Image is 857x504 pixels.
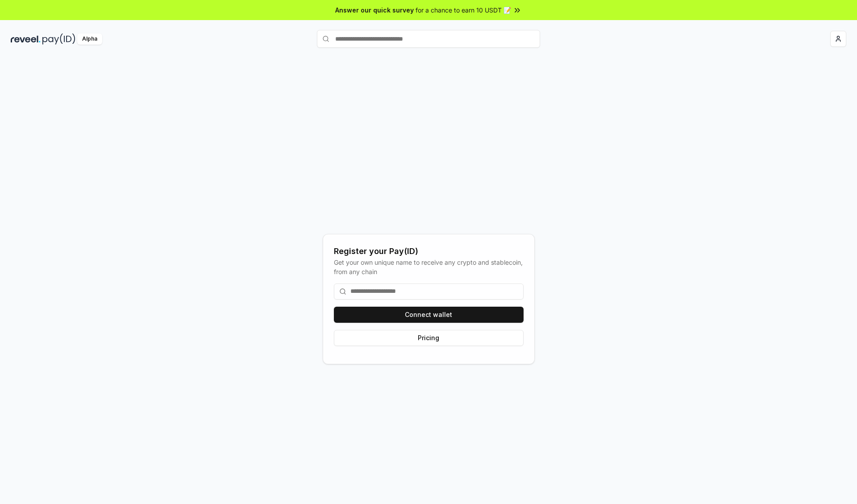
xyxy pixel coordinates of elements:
button: Pricing [334,330,524,346]
img: pay_id [42,33,75,45]
div: Alpha [77,33,102,45]
button: Connect wallet [334,307,524,323]
img: reveel_dark [11,33,41,45]
div: Get your own unique name to receive any crypto and stablecoin, from any chain [334,258,524,276]
span: for a chance to earn 10 USDT 📝 [416,5,511,15]
span: Answer our quick survey [335,5,414,15]
div: Register your Pay(ID) [334,245,524,258]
